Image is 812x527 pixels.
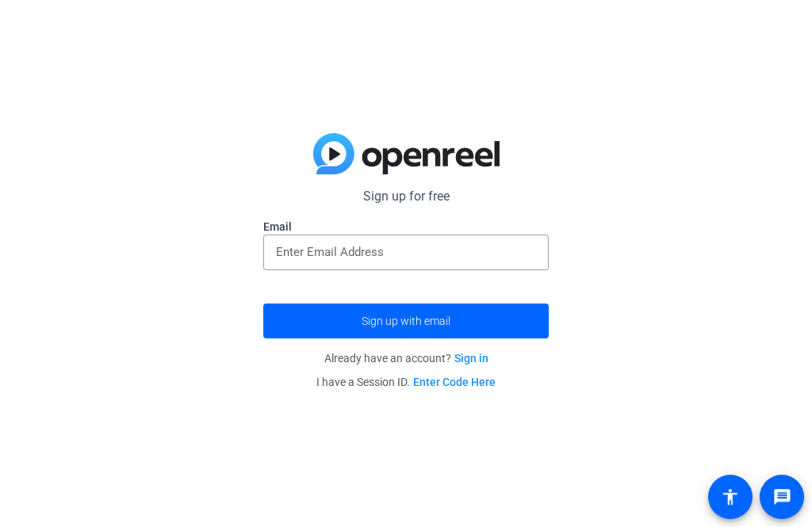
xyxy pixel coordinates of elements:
label: Email [263,219,549,235]
span: Already have an account? [324,352,488,365]
span: I have a Session ID. [316,376,496,388]
button: Sign up with email [263,304,549,338]
p: Sign up for free [263,187,549,206]
a: Sign in [454,352,488,365]
input: Enter Email Address [276,242,536,262]
a: Enter Code Here [413,376,496,388]
img: blue-gradient.svg [313,133,500,174]
mat-icon: accessibility [721,487,740,506]
mat-icon: message [772,487,791,506]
